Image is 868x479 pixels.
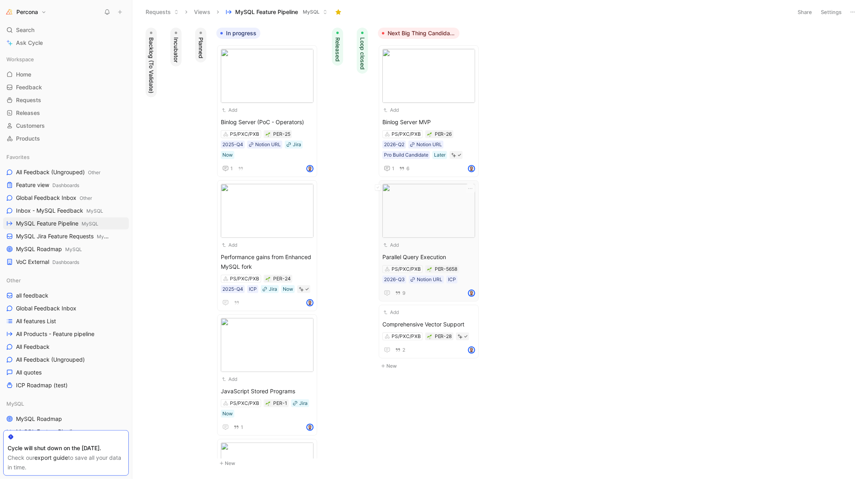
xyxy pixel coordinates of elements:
[16,381,68,389] span: ICP Roadmap (test)
[52,182,79,188] span: Dashboards
[3,166,129,178] a: All Feedback (Ungrouped)Other
[190,6,214,18] button: Views
[382,252,475,262] span: Parallel Query Execution
[147,37,155,93] span: Backlog (To Validate)
[382,320,475,329] span: Comprehensive Vector Support
[382,241,400,249] button: Add
[303,8,320,16] span: MySQL
[6,276,21,284] span: Other
[375,24,487,375] div: Next Big Thing CandidatesNew
[16,122,45,130] span: Customers
[378,28,460,39] button: Next Big Thing Candidates
[65,246,82,252] span: MySQL
[794,6,816,18] button: Share
[382,164,396,173] button: 1
[16,207,103,215] span: Inbox - MySQL Feedback
[3,53,129,65] div: Workspace
[16,25,34,35] span: Search
[3,274,129,286] div: Other
[8,453,124,472] div: Check our to save all your data in time.
[427,267,432,272] img: 🌱
[16,194,92,202] span: Global Feedback Inbox
[384,151,428,159] div: Pro Build Candidate
[221,49,314,103] img: 03ebdc09-7571-4581-822a-4655c737cd5f.webp
[416,141,442,149] div: Notion URL
[16,343,50,351] span: All Feedback
[213,24,325,472] div: In progressNew
[142,24,160,472] div: Backlog (To Validate)
[3,290,129,302] a: all feedback
[427,266,432,272] div: 🌱
[382,106,400,114] button: Add
[354,24,371,472] div: Loop closed
[266,277,270,282] img: 🌱
[221,184,314,238] img: ae78dd2b-6624-4971-9b0f-63e89102a08e.png
[3,341,129,353] a: All Feedback
[16,258,79,266] span: VoC External
[332,28,343,66] button: Released
[230,275,259,283] div: PS/PXC/PXB
[16,292,48,300] span: all feedback
[265,131,271,137] button: 🌱
[435,332,452,340] div: PER-28
[427,334,432,339] button: 🌱
[3,302,129,314] a: Global Feedback Inbox
[3,192,129,204] a: Global Feedback InboxOther
[3,426,129,438] a: MySQL Feature Pipeline
[221,164,234,173] button: 1
[3,398,129,410] div: MySQL
[273,130,290,138] div: PER-25
[221,241,238,249] button: Add
[16,317,56,325] span: All features List
[230,166,233,171] span: 1
[192,24,210,472] div: Planned
[384,141,404,149] div: 2026-Q2
[307,166,313,171] img: avatar
[3,81,129,93] a: Feedback
[221,386,314,396] span: JavaScript Stored Programs
[170,28,182,66] button: Incubator
[172,37,180,62] span: Incubator
[221,117,314,127] span: Binlog Server (PoC - Operators)
[16,356,85,364] span: All Feedback (Ungrouped)
[6,400,24,408] span: MySQL
[3,179,129,191] a: Feature viewDashboards
[16,219,98,228] span: MySQL Feature Pipeline
[427,132,432,137] img: 🌱
[221,375,238,383] button: Add
[3,68,129,81] a: Home
[232,423,245,432] button: 1
[16,368,42,376] span: All quotes
[3,328,129,340] a: All Products - Feature pipeline
[249,285,257,293] div: ICP
[82,221,98,227] span: MySQL
[86,208,103,214] span: MySQL
[222,141,243,149] div: 2025-Q4
[216,459,322,468] button: New
[329,24,346,472] div: Released
[269,285,277,293] div: Jira
[235,8,298,16] span: MySQL Feature Pipeline
[3,107,129,119] a: Releases
[266,132,270,137] img: 🌱
[222,6,331,18] button: MySQL Feature PipelineMySQL
[3,94,129,106] a: Requests
[16,168,100,177] span: All Feedback (Ungrouped)
[392,130,421,138] div: PS/PXC/PXB
[3,217,129,229] a: MySQL Feature PipelineMySQL
[378,361,484,371] button: New
[265,276,271,282] div: 🌱
[818,6,846,18] button: Settings
[217,45,317,177] a: AddBinlog Server (PoC - Operators)PS/PXC/PXB2025-Q4Notion URLJiraNow1avatar
[398,164,411,173] button: 6
[334,37,342,62] span: Released
[293,141,301,149] div: Jira
[392,332,421,340] div: PS/PXC/PXB
[307,300,313,306] img: avatar
[142,6,182,18] button: Requests
[221,106,238,114] button: Add
[3,315,129,327] a: All features List
[448,276,456,284] div: ICP
[255,141,281,149] div: Notion URL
